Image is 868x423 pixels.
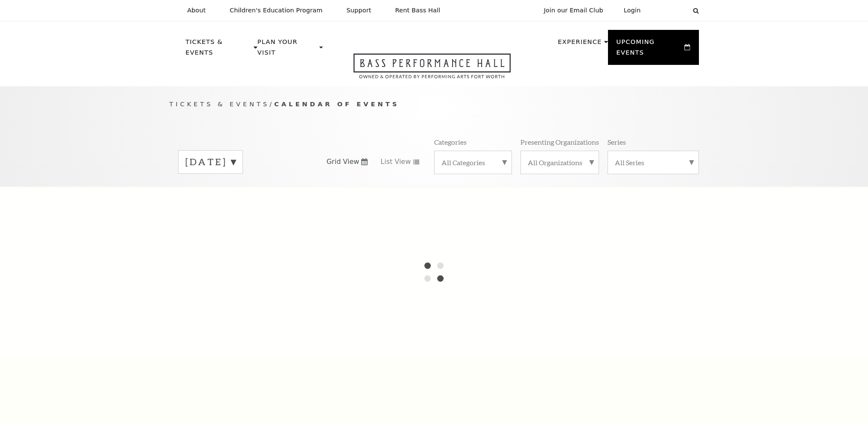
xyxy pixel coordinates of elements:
label: [DATE] [185,155,236,169]
p: Tickets & Events [186,37,252,63]
p: Upcoming Events [617,37,683,63]
span: Grid View [327,157,359,166]
span: Calendar of Events [274,100,399,108]
p: Children's Education Program [230,7,323,14]
span: Tickets & Events [170,100,270,108]
p: Categories [434,137,467,146]
p: Series [608,137,626,146]
span: List View [380,157,411,166]
label: All Categories [441,158,505,167]
label: All Organizations [528,158,592,167]
p: Plan Your Visit [257,37,317,63]
p: Experience [558,37,602,52]
p: Rent Bass Hall [395,7,441,14]
select: Select: [655,6,685,15]
p: Presenting Organizations [520,137,599,146]
label: All Series [615,158,692,167]
p: Support [347,7,371,14]
p: About [187,7,206,14]
p: / [170,99,699,110]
